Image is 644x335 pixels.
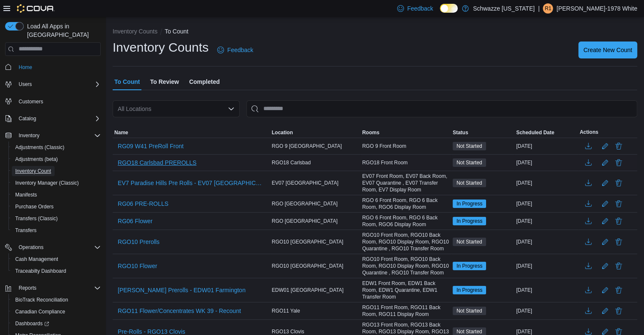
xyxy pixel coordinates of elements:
span: Not Started [453,238,486,246]
button: RGO10 Flower [114,260,160,272]
span: Cash Management [12,254,101,264]
button: BioTrack Reconciliation [8,294,104,306]
span: RGO18 Carlsbad [272,159,311,166]
span: RG06 PRE-ROLLS [118,199,169,208]
a: Transfers (Classic) [12,213,61,224]
button: Delete [614,216,624,226]
button: Users [15,79,35,89]
div: [DATE] [514,216,578,226]
button: EV7 Paradise Hills Pre Rolls - EV07 [GEOGRAPHIC_DATA] [114,177,268,189]
span: Purchase Orders [12,202,101,212]
span: Adjustments (Classic) [12,142,101,152]
span: Name [114,129,128,136]
button: Cash Management [8,253,104,265]
p: Schwazze [US_STATE] [473,3,535,14]
h1: Inventory Counts [113,39,209,56]
button: Edit count details [600,140,610,152]
button: Delete [614,261,624,271]
span: RGO [GEOGRAPHIC_DATA] [272,218,338,224]
button: Location [270,127,361,138]
button: Delete [614,285,624,295]
a: Purchase Orders [12,202,57,212]
span: Catalog [19,115,36,122]
button: Inventory [15,130,43,141]
span: EDW01 [GEOGRAPHIC_DATA] [272,287,344,293]
button: Inventory [2,130,104,141]
button: Adjustments (Classic) [8,141,104,153]
span: Adjustments (beta) [15,156,58,163]
button: Catalog [2,113,104,125]
button: Name [113,127,270,138]
div: RGO 9 Front Room [360,141,451,151]
div: [DATE] [514,141,578,151]
div: EV07 Front Room, EV07 Back Room, EV07 Quarantine , EV07 Transfer Room, EV7 Display Room [360,171,451,195]
span: Feedback [407,4,433,13]
span: RGO 9 [GEOGRAPHIC_DATA] [272,143,342,150]
div: RGO10 Front Room, RGO10 Back Room, RGO10 Display Room, RGO10 Quarantine , RGO10 Transfer Room [360,230,451,254]
span: Not Started [453,142,486,150]
div: [DATE] [514,285,578,295]
button: Delete [614,158,624,168]
a: Dashboards [8,318,104,329]
span: Feedback [227,46,253,54]
span: In Progress [456,262,482,270]
div: [DATE] [514,237,578,247]
span: Manifests [15,191,37,198]
div: [DATE] [514,261,578,271]
span: Actions [580,129,598,136]
span: Rooms [362,129,379,136]
button: [PERSON_NAME] Prerolls - EDW01 Farmington [114,284,249,296]
span: Inventory Count [12,166,101,176]
span: In Progress [453,262,486,270]
span: Inventory [15,130,101,141]
span: RGO10 [GEOGRAPHIC_DATA] [272,238,343,245]
span: In Progress [456,200,482,208]
p: [PERSON_NAME]-1978 White [556,3,637,14]
button: Delete [614,178,624,188]
span: RGO10 [GEOGRAPHIC_DATA] [272,263,343,269]
span: Completed [189,73,220,90]
a: Adjustments (beta) [12,154,61,164]
span: In Progress [453,286,486,294]
button: Inventory Counts [113,28,158,35]
span: Users [15,79,101,89]
button: Canadian Compliance [8,306,104,318]
span: Reports [19,285,36,291]
span: Home [19,64,32,71]
span: Customers [15,96,101,107]
a: Customers [15,97,47,107]
span: Traceabilty Dashboard [15,268,66,274]
span: Cash Management [15,256,58,263]
span: Transfers [12,225,101,235]
button: Transfers [8,224,104,236]
span: Canadian Compliance [12,307,101,317]
div: RGO11 Front Room, RGO11 Back Room, RGO11 Display Room [360,302,451,319]
span: Transfers (Classic) [15,215,58,222]
div: RGO 6 Front Room, RGO 6 Back Room, RGO6 Display Room [360,195,451,212]
a: Inventory Manager (Classic) [12,178,82,188]
span: Not Started [456,307,482,315]
button: RGO11 Flower/Concentrates WK 39 - Recount [114,305,244,317]
span: RGO10 Flower [118,262,157,270]
span: In Progress [456,286,482,294]
div: [DATE] [514,306,578,316]
button: Edit count details [600,284,610,296]
span: Dashboards [15,320,49,327]
span: Canadian Compliance [15,308,65,315]
div: [DATE] [514,199,578,209]
button: Traceabilty Dashboard [8,265,104,277]
div: Robert-1978 White [543,3,553,14]
button: Scheduled Date [514,127,578,138]
span: Traceabilty Dashboard [12,266,101,276]
span: Reports [15,283,101,293]
span: Inventory Manager (Classic) [15,180,79,186]
button: RGO18 Carlsbad PREROLLS [114,156,200,169]
button: Edit count details [600,305,610,317]
span: Manifests [12,190,101,200]
button: Edit count details [600,177,610,189]
button: Edit count details [600,156,610,169]
span: Inventory Manager (Classic) [12,178,101,188]
span: Not Started [456,179,482,187]
button: RG06 PRE-ROLLS [114,197,172,210]
button: Delete [614,306,624,316]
